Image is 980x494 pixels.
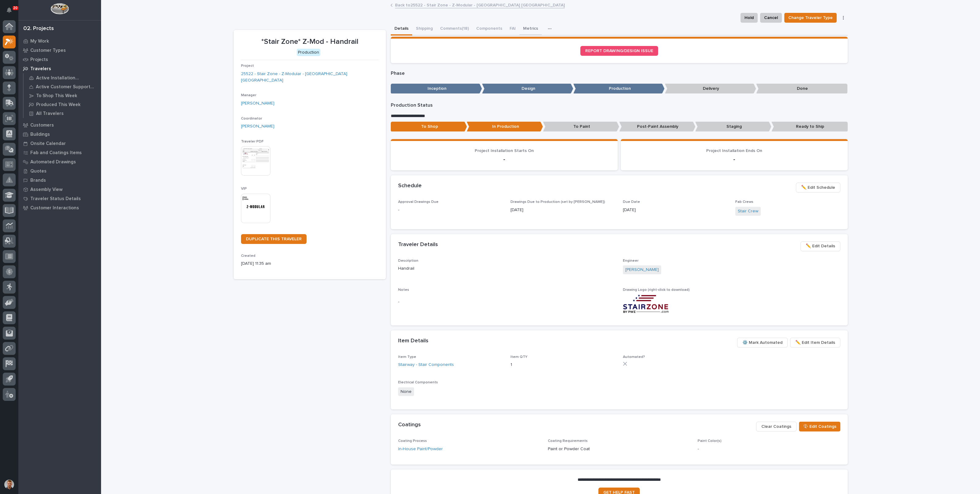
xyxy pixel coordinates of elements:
[18,36,101,46] a: My Work
[18,203,101,212] a: Customer Interactions
[30,178,46,183] p: Brands
[806,242,835,250] span: ✏️ Edit Details
[398,259,418,263] span: Description
[412,23,436,36] button: Shipping
[30,48,66,53] p: Customer Types
[585,49,653,53] span: REPORT DRAWING/DESIGN ISSUE
[738,208,758,215] a: Stair Crew
[241,64,254,68] span: Project
[246,237,302,241] span: DUPLICATE THIS TRAVELER
[241,187,247,191] span: VIP
[511,362,616,368] p: 1
[737,338,788,348] button: ⚙️ Mark Automated
[18,139,101,148] a: Onsite Calendar
[391,84,482,94] p: Inception
[482,84,573,94] p: Design
[30,141,66,146] p: Onsite Calendar
[623,200,640,204] span: Due Date
[803,423,836,430] span: 🎨 Edit Coatings
[623,288,690,292] span: Drawing Logo (right-click to download)
[801,241,840,251] button: ✏️ Edit Details
[548,446,690,452] p: Paint or Powder Coat
[398,338,428,344] h2: Item Details
[698,439,722,443] span: Paint Color(s)
[398,355,416,359] span: Item Type
[623,294,669,313] img: o2by8PEuM_MBQ2JK1vHUT4El56LqcGFtN_zOWdJwKuc
[36,111,64,116] p: All Travelers
[241,254,255,258] span: Created
[30,169,47,174] p: Quotes
[475,149,534,153] span: Project Installation Starts On
[241,93,256,97] span: Manager
[8,7,16,17] div: Notifications20
[784,13,837,23] button: Change Traveler Type
[760,13,782,23] button: Cancel
[398,362,454,368] a: Stairway - Stair Components
[398,387,414,396] span: None
[398,288,409,292] span: Notes
[771,122,848,132] p: Ready to Ship
[573,84,665,94] p: Production
[391,23,412,36] button: Details
[398,439,427,443] span: Coating Process
[30,196,81,202] p: Traveler Status Details
[395,1,565,8] a: Back to25522 - Stair Zone - Z-Modular - [GEOGRAPHIC_DATA] [GEOGRAPHIC_DATA]
[36,84,96,90] p: Active Customer Support Travelers
[18,130,101,139] a: Buildings
[735,200,753,204] span: Fab Crews
[398,183,422,189] h2: Schedule
[18,148,101,157] a: Fab and Coatings Items
[297,49,320,56] div: Production
[744,14,754,21] span: Hold
[24,82,101,91] a: Active Customer Support Travelers
[36,75,96,81] p: Active Installation Travelers
[18,64,101,73] a: Travelers
[398,156,610,163] p: -
[619,122,695,132] p: Post-Paint Assembly
[756,422,797,431] button: Clear Coatings
[18,157,101,166] a: Automated Drawings
[706,149,762,153] span: Project Installation Ends On
[51,3,69,14] img: Workspace Logo
[796,183,840,192] button: ✏️ Edit Schedule
[764,14,778,21] span: Cancel
[665,84,756,94] p: Delivery
[628,156,840,163] p: -
[30,187,62,192] p: Assembly View
[241,71,379,84] a: 25522 - Stair Zone - Z-Modular - [GEOGRAPHIC_DATA] [GEOGRAPHIC_DATA]
[391,70,848,76] p: Phase
[799,422,840,431] button: 🎨 Edit Coatings
[18,185,101,194] a: Assembly View
[795,339,835,346] span: ✏️ Edit Item Details
[241,37,379,46] p: *Stair Zone* Z-Mod - Handrail
[511,355,527,359] span: Item QTY
[23,25,54,32] div: 02. Projects
[18,120,101,130] a: Customers
[695,122,771,132] p: Staging
[18,55,101,64] a: Projects
[24,100,101,109] a: Produced This Week
[241,140,264,143] span: Traveler PDF
[467,122,543,132] p: In Production
[790,338,840,348] button: ✏️ Edit Item Details
[3,478,16,491] button: users-avatar
[30,39,49,44] p: My Work
[30,205,79,211] p: Customer Interactions
[511,200,605,204] span: Drawings Due to Production (set by [PERSON_NAME])
[436,23,473,36] button: Comments (18)
[543,122,619,132] p: To Paint
[398,207,503,213] p: -
[398,422,421,428] h2: Coatings
[18,176,101,185] a: Brands
[30,66,51,72] p: Travelers
[398,381,438,384] span: Electrical Components
[398,265,616,272] p: Handrail
[36,93,77,99] p: To Shop This Week
[473,23,506,36] button: Components
[742,339,782,346] span: ⚙️ Mark Automated
[24,74,101,82] a: Active Installation Travelers
[30,123,54,128] p: Customers
[756,84,847,94] p: Done
[30,150,82,156] p: Fab and Coatings Items
[13,6,17,10] p: 20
